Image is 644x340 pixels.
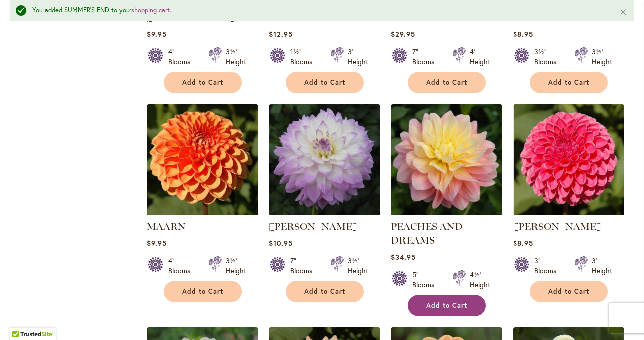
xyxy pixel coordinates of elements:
iframe: Launch Accessibility Center [7,305,35,333]
a: [PERSON_NAME] [147,11,236,23]
a: LIGHTS OUT [513,11,576,23]
div: 5" Blooms [412,270,440,290]
button: Add to Cart [530,72,608,93]
div: 4½' Height [470,270,490,290]
div: You added SUMMER'S END to your . [32,6,604,15]
span: $8.95 [513,238,533,248]
a: [PERSON_NAME] [269,221,358,232]
img: MAARN [147,104,258,215]
img: PEACHES AND DREAMS [391,104,502,215]
button: Add to Cart [408,72,486,93]
button: Add to Cart [408,295,486,316]
span: Add to Cart [304,78,345,87]
div: 3½' Height [348,256,368,276]
div: 3½' Height [592,47,612,67]
a: shopping cart [131,6,170,14]
a: [PERSON_NAME] [513,221,602,232]
span: $29.95 [391,29,415,39]
div: 3½' Height [226,47,246,67]
span: Add to Cart [304,287,345,296]
div: 7" Blooms [290,256,318,276]
span: $8.95 [513,29,533,39]
span: Add to Cart [548,78,589,87]
span: $10.95 [269,238,293,248]
span: Add to Cart [182,78,223,87]
div: 3½' Height [226,256,246,276]
a: LABYRINTH [391,11,452,23]
span: $34.95 [391,252,416,262]
span: Add to Cart [548,287,589,296]
a: REBECCA LYNN [513,208,624,217]
img: REBECCA LYNN [513,104,624,215]
a: MAARN [147,208,258,217]
div: 3½" Blooms [534,47,562,67]
div: 3' Height [592,256,612,276]
button: Add to Cart [164,72,242,93]
button: Add to Cart [286,281,364,302]
div: 4' Height [470,47,490,67]
img: MIKAYLA MIRANDA [269,104,380,215]
span: $9.95 [147,29,167,39]
span: Add to Cart [426,301,467,310]
div: 4" Blooms [168,256,196,276]
a: MAARN [147,221,186,232]
a: KOKO PUFF [269,11,327,23]
div: 3' Height [348,47,368,67]
button: Add to Cart [286,72,364,93]
a: PEACHES AND DREAMS [391,221,463,246]
a: PEACHES AND DREAMS [391,208,502,217]
a: MIKAYLA MIRANDA [269,208,380,217]
span: Add to Cart [426,78,467,87]
span: Add to Cart [182,287,223,296]
button: Add to Cart [530,281,608,302]
div: 4" Blooms [168,47,196,67]
div: 1½" Blooms [290,47,318,67]
span: $12.95 [269,29,293,39]
button: Add to Cart [164,281,242,302]
span: $9.95 [147,238,167,248]
div: 7" Blooms [412,47,440,67]
div: 3" Blooms [534,256,562,276]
